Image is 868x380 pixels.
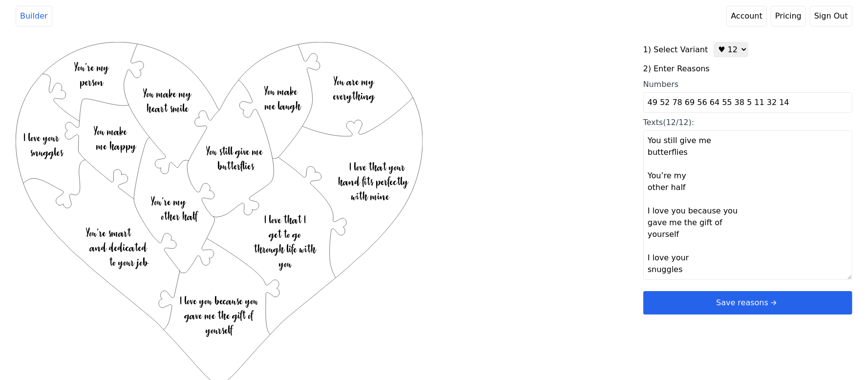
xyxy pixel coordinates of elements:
text: butterflies [217,158,255,173]
text: hand fits perfectly [339,174,409,189]
span: (12/12): [663,118,694,127]
a: Pricing [771,6,806,26]
text: to your job [109,254,149,270]
text: I love you because you [180,294,259,309]
input: Numbers [643,92,852,113]
text: yourself [206,323,233,338]
text: me happy [96,138,137,153]
a: Account [726,6,767,26]
text: You are my [334,74,375,89]
label: 1) Select Variant [643,44,708,56]
text: You make my [143,86,192,102]
label: 2) Enter Reasons [643,63,852,75]
text: I love your [23,130,60,145]
div: Numbers [643,79,852,90]
text: and dedicated [89,240,148,255]
text: heart smile [147,101,189,116]
text: You still give me [206,144,264,159]
text: everything [334,88,376,104]
text: You make [264,84,298,99]
text: with mine [352,189,390,204]
svg: arrow right short [768,297,779,308]
text: You’re my [74,60,110,75]
button: Save reasonsarrow right short [643,291,852,315]
button: Sign Out [810,6,852,26]
text: You make [94,124,128,139]
a: Builder [16,6,52,26]
text: I love that I [265,212,307,228]
textarea: Texts(12/12): [643,130,852,280]
text: I love that your [349,159,405,174]
text: other half [161,209,198,224]
text: get to go [269,227,301,242]
text: snuggles [30,145,64,160]
text: me laugh [265,98,302,113]
text: gave me the gift of [185,308,254,323]
text: You’re my [151,194,187,209]
text: you [279,256,292,272]
text: person [80,74,104,89]
text: You’re smart [86,225,131,240]
div: Texts [643,117,852,128]
text: through life with [254,242,317,257]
